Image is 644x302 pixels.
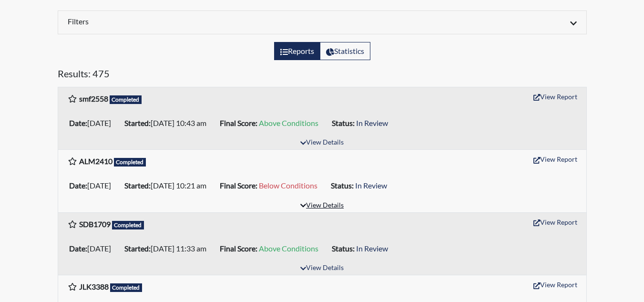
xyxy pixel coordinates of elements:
[61,17,584,28] div: Click to expand/collapse filters
[220,118,257,127] b: Final Score:
[65,115,121,131] li: [DATE]
[529,277,582,292] button: View Report
[355,181,387,190] span: In Review
[259,118,318,127] span: Above Conditions
[124,118,151,127] b: Started:
[68,17,315,26] h6: Filters
[65,241,121,256] li: [DATE]
[121,178,216,193] li: [DATE] 10:21 am
[124,181,151,190] b: Started:
[110,95,142,104] span: Completed
[529,215,582,229] button: View Report
[69,244,87,253] b: Date:
[110,283,143,292] span: Completed
[529,152,582,167] button: View Report
[259,181,317,190] span: Below Conditions
[112,221,144,229] span: Completed
[529,89,582,104] button: View Report
[296,262,348,275] button: View Details
[259,244,318,253] span: Above Conditions
[114,158,146,167] span: Completed
[79,282,109,291] b: JLK3388
[79,156,112,166] b: ALM2410
[296,136,348,149] button: View Details
[356,118,388,127] span: In Review
[69,181,87,190] b: Date:
[65,178,121,193] li: [DATE]
[274,42,320,60] label: View the list of reports
[296,199,348,212] button: View Details
[332,244,355,253] b: Status:
[124,244,151,253] b: Started:
[356,244,388,253] span: In Review
[69,118,87,127] b: Date:
[220,244,257,253] b: Final Score:
[121,241,216,256] li: [DATE] 11:33 am
[332,118,355,127] b: Status:
[331,181,354,190] b: Status:
[220,181,257,190] b: Final Score:
[320,42,370,60] label: View statistics about completed interviews
[79,94,108,103] b: smf2558
[79,219,111,229] b: SDB1709
[58,68,587,83] h5: Results: 475
[121,115,216,131] li: [DATE] 10:43 am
